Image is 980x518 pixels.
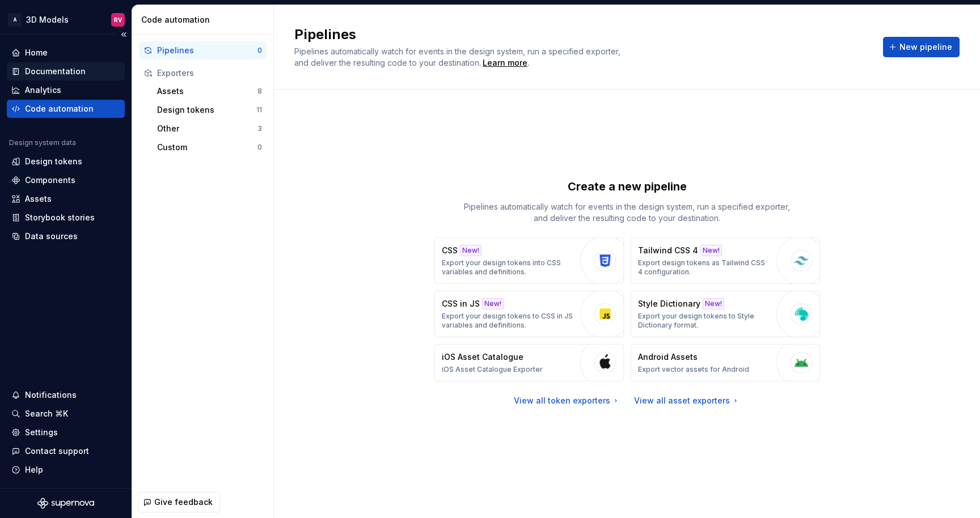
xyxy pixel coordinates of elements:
[7,423,125,441] a: Settings
[7,81,125,99] a: Analytics
[256,105,262,114] div: 11
[481,59,529,67] span: .
[7,62,125,80] a: Documentation
[25,66,86,77] div: Documentation
[442,258,575,277] p: Export your design tokens into CSS variables and definitions.
[116,27,132,43] button: Collapse sidebar
[434,291,624,337] button: CSS in JSNew!Export your design tokens to CSS in JS variables and definitions.
[25,47,48,58] div: Home
[157,123,257,134] div: Other
[257,87,262,96] div: 8
[7,44,125,62] a: Home
[257,143,262,152] div: 0
[638,351,698,363] p: Android Assets
[638,298,700,309] p: Style Dictionary
[638,365,749,374] p: Export vector assets for Android
[25,445,89,457] div: Contact support
[483,57,527,69] a: Learn more
[153,82,267,100] button: Assets8
[442,312,575,330] p: Export your design tokens to CSS in JS variables and definitions.
[7,442,125,460] button: Contact support
[899,41,952,53] span: New pipeline
[7,152,125,171] a: Design tokens
[7,171,125,189] a: Components
[9,138,76,147] div: Design system data
[25,231,78,242] div: Data sources
[457,201,797,224] p: Pipelines automatically watch for events in the design system, run a specified exporter, and deli...
[7,100,125,118] a: Code automation
[442,351,523,363] p: iOS Asset Catalogue
[568,179,687,194] p: Create a new pipeline
[26,14,69,26] div: 3D Models
[157,67,262,79] div: Exporters
[442,298,480,309] p: CSS in JS
[7,190,125,208] a: Assets
[460,245,481,256] div: New!
[153,138,267,156] button: Custom0
[25,193,52,205] div: Assets
[294,46,623,67] span: Pipelines automatically watch for events in the design system, run a specified exporter, and deli...
[8,13,22,27] div: A
[883,37,960,57] button: New pipeline
[638,245,698,256] p: Tailwind CSS 4
[7,209,125,227] a: Storybook stories
[482,298,504,309] div: New!
[631,237,820,284] button: Tailwind CSS 4New!Export design tokens as Tailwind CSS 4 configuration.
[25,212,95,223] div: Storybook stories
[638,258,771,277] p: Export design tokens as Tailwind CSS 4 configuration.
[25,408,68,419] div: Search ⌘K
[442,245,458,256] p: CSS
[138,492,220,512] button: Give feedback
[153,120,267,138] button: Other3
[294,26,869,44] h2: Pipelines
[2,7,129,32] button: A3D ModelsRV
[257,124,262,133] div: 3
[7,227,125,245] a: Data sources
[37,498,94,509] svg: Supernova Logo
[634,395,740,406] a: View all asset exporters
[7,386,125,404] button: Notifications
[25,464,43,475] div: Help
[25,427,58,438] div: Settings
[157,45,257,56] div: Pipelines
[114,15,122,24] div: RV
[434,237,624,284] button: CSSNew!Export your design tokens into CSS variables and definitions.
[25,103,94,114] div: Code automation
[153,101,267,119] button: Design tokens11
[631,291,820,337] button: Style DictionaryNew!Export your design tokens to Style Dictionary format.
[139,41,267,60] button: Pipelines0
[638,312,771,330] p: Export your design tokens to Style Dictionary format.
[631,344,820,381] button: Android AssetsExport vector assets for Android
[25,175,75,186] div: Components
[442,365,543,374] p: iOS Asset Catalogue Exporter
[514,395,620,406] a: View all token exporters
[703,298,724,309] div: New!
[25,156,82,167] div: Design tokens
[434,344,624,381] button: iOS Asset CatalogueiOS Asset Catalogue Exporter
[157,86,257,97] div: Assets
[700,245,722,256] div: New!
[257,46,262,55] div: 0
[25,84,61,96] div: Analytics
[154,496,213,508] span: Give feedback
[157,104,256,116] div: Design tokens
[141,14,269,26] div: Code automation
[25,389,77,401] div: Notifications
[7,405,125,423] button: Search ⌘K
[157,142,257,153] div: Custom
[7,461,125,479] button: Help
